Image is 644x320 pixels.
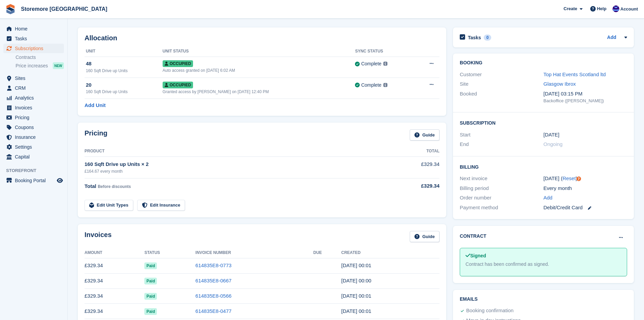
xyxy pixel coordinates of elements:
[144,293,157,300] span: Paid
[3,103,64,112] a: menu
[341,278,372,283] time: 2025-08-31 23:00:26 UTC
[3,24,64,34] a: menu
[466,261,621,268] div: Contract has been confirmed as signed.
[3,44,64,53] a: menu
[98,184,131,189] span: Before discounts
[3,73,64,83] a: menu
[460,204,543,212] div: Payment method
[85,258,144,273] td: £329.34
[85,248,144,258] th: Amount
[144,262,157,269] span: Paid
[195,278,232,283] a: 614835E8-0667
[85,129,108,141] h2: Pricing
[15,152,55,162] span: Capital
[144,248,195,258] th: Status
[85,161,385,168] div: 160 Sqft Drive up Units × 2
[16,54,64,61] a: Contracts
[544,90,627,98] div: [DATE] 03:15 PM
[544,141,563,147] span: Ongoing
[85,231,112,242] h2: Invoices
[341,308,372,314] time: 2025-06-30 23:01:10 UTC
[137,200,185,211] a: Edit Insurance
[3,93,64,103] a: menu
[484,35,492,41] div: 0
[613,5,619,12] img: Angela
[3,113,64,122] a: menu
[460,90,543,104] div: Booked
[385,146,439,157] th: Total
[544,175,627,183] div: [DATE] ( )
[460,194,543,202] div: Order number
[410,231,439,242] a: Guide
[15,142,55,152] span: Settings
[383,83,387,87] img: icon-info-grey-7440780725fd019a000dd9b08b2336e03edf1995a4989e88bcd33f0948082b44.svg
[460,131,543,139] div: Start
[460,185,543,192] div: Billing period
[607,34,616,42] a: Add
[15,132,55,142] span: Insurance
[544,131,559,139] time: 2025-03-31 23:00:00 UTC
[563,175,576,181] a: Reset
[544,204,627,212] div: Debit/Credit Card
[361,60,381,67] div: Complete
[85,304,144,319] td: £329.34
[85,273,144,289] td: £329.34
[3,34,64,43] a: menu
[341,293,372,299] time: 2025-07-31 23:01:09 UTC
[3,142,64,152] a: menu
[15,83,55,93] span: CRM
[15,44,55,53] span: Subscriptions
[16,62,64,69] a: Price increases NEW
[15,103,55,112] span: Invoices
[15,93,55,103] span: Analytics
[460,80,543,88] div: Site
[85,200,133,211] a: Edit Unit Types
[544,71,606,77] a: Top Hat Events Scotland ltd
[3,176,64,185] a: menu
[460,60,627,66] h2: Booking
[385,182,439,190] div: £329.34
[53,62,64,69] div: NEW
[195,308,232,314] a: 614835E8-0477
[466,307,514,315] div: Booking confirmation
[460,141,543,148] div: End
[195,262,232,268] a: 614835E8-0773
[410,129,439,141] a: Guide
[620,6,638,13] span: Account
[341,248,439,258] th: Created
[85,102,105,109] a: Add Unit
[15,176,55,185] span: Booking Portal
[163,60,193,67] span: Occupied
[597,5,606,12] span: Help
[85,289,144,304] td: £329.34
[5,4,16,14] img: stora-icon-8386f47178a22dfd0bd8f6a31ec36ba5ce8667c1dd55bd0f319d3a0aa187defe.svg
[383,62,387,66] img: icon-info-grey-7440780725fd019a000dd9b08b2336e03edf1995a4989e88bcd33f0948082b44.svg
[163,89,355,95] div: Granted access by [PERSON_NAME] on [DATE] 12:40 PM
[195,293,232,299] a: 614835E8-0566
[361,82,381,89] div: Complete
[85,146,385,157] th: Product
[163,46,355,57] th: Unit Status
[85,183,96,189] span: Total
[15,24,55,34] span: Home
[86,68,163,74] div: 160 Sqft Drive up Units
[86,89,163,95] div: 160 Sqft Drive up Units
[460,163,627,170] h2: Billing
[195,248,313,258] th: Invoice Number
[15,73,55,83] span: Sites
[163,67,355,73] div: Auto access granted on [DATE] 6:02 AM
[466,252,621,259] div: Signed
[341,262,372,268] time: 2025-09-30 23:01:37 UTC
[468,35,481,41] h2: Tasks
[564,5,577,12] span: Create
[15,123,55,132] span: Coupons
[544,81,576,87] a: Glasgow Ibrox
[3,152,64,162] a: menu
[85,34,439,42] h2: Allocation
[313,248,341,258] th: Due
[3,132,64,142] a: menu
[86,60,163,68] div: 48
[86,81,163,89] div: 20
[544,98,627,104] div: Backoffice ([PERSON_NAME])
[460,233,486,240] h2: Contract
